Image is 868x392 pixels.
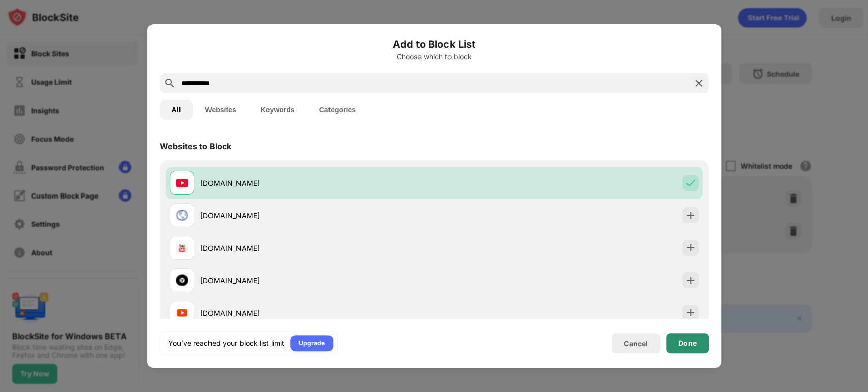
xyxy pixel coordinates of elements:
img: favicons [176,177,188,189]
div: Upgrade [298,338,325,348]
div: [DOMAIN_NAME] [200,210,434,221]
button: Keywords [249,100,307,120]
img: favicons [176,242,188,254]
div: [DOMAIN_NAME] [200,275,434,286]
div: You’ve reached your block list limit [168,338,284,348]
img: favicons [176,274,188,286]
div: [DOMAIN_NAME] [200,178,434,188]
div: Done [678,339,697,347]
div: Choose which to block [160,53,709,61]
button: All [160,100,193,120]
div: Websites to Block [160,141,231,151]
div: [DOMAIN_NAME] [200,243,434,253]
div: Cancel [624,339,648,348]
button: Websites [193,100,248,120]
img: search-close [693,77,705,89]
button: Categories [307,100,368,120]
div: [DOMAIN_NAME] [200,308,434,318]
img: favicons [176,209,188,221]
img: search.svg [164,77,176,89]
img: favicons [176,307,188,319]
h6: Add to Block List [160,37,709,52]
